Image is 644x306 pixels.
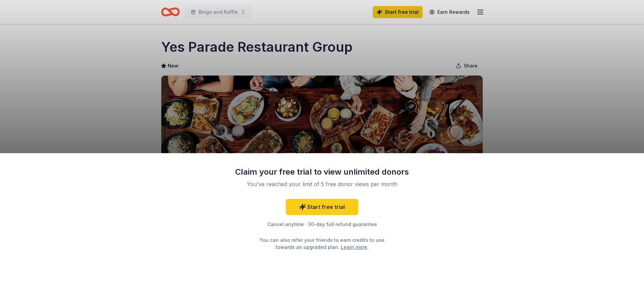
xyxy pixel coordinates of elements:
[286,199,358,215] a: Start free trial
[235,220,409,228] div: Cancel anytime · 30-day full refund guarantee
[341,244,367,251] a: Learn more
[235,167,409,177] div: Claim your free trial to view unlimited donors
[254,236,390,251] div: You can also refer your friends to earn credits to use towards an upgraded plan. .
[243,180,401,188] div: You've reached your limit of 5 free donor views per month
